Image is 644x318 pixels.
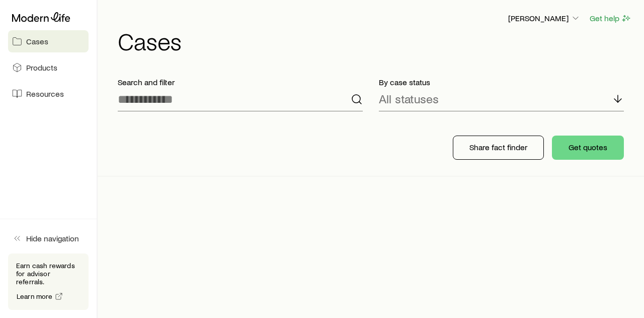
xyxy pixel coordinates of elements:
[26,36,48,46] span: Cases
[508,13,581,23] p: [PERSON_NAME]
[118,77,363,87] p: Search and filter
[8,227,89,249] button: Hide navigation
[26,62,57,73] span: Products
[8,30,89,52] a: Cases
[508,13,581,25] button: [PERSON_NAME]
[469,142,527,152] p: Share fact finder
[8,56,89,79] a: Products
[8,83,89,105] a: Resources
[16,262,80,286] p: Earn cash rewards for advisor referrals.
[453,136,544,160] button: Share fact finder
[379,92,439,106] p: All statuses
[379,77,624,87] p: By case status
[552,136,624,160] button: Get quotes
[589,13,632,24] button: Get help
[8,253,89,310] div: Earn cash rewards for advisor referrals.Learn more
[118,29,632,53] h1: Cases
[26,233,79,243] span: Hide navigation
[26,89,64,99] span: Resources
[17,293,53,300] span: Learn more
